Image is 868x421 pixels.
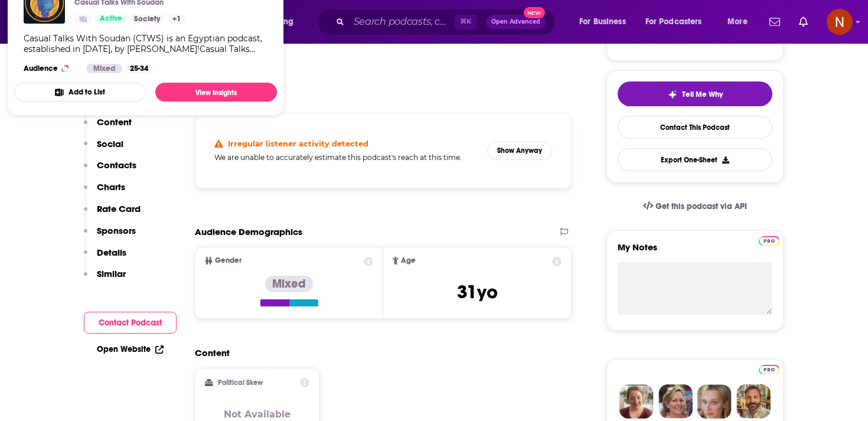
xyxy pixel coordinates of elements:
button: Charts [84,181,125,203]
img: Jules Profile [697,384,732,419]
h3: Not Available [224,409,291,420]
p: Contacts [97,159,136,171]
img: Barbara Profile [658,384,693,419]
div: Casual Talks With Soudan (CTWS) is an Egyptian podcast, established in [DATE], by [PERSON_NAME]!C... [24,33,267,54]
a: Contact This Podcast [618,116,772,139]
a: Get this podcast via API [634,192,756,221]
h4: Irregular listener activity detected [228,139,368,148]
span: Open Advanced [491,19,540,25]
button: open menu [638,12,719,31]
img: User Profile [827,9,853,35]
button: Sponsors [84,225,136,247]
img: Podchaser Pro [759,236,779,246]
a: Pro website [759,234,779,246]
button: tell me why sparkleTell Me Why [618,81,772,106]
span: ⌘ K [455,14,477,30]
button: Similar [84,268,126,290]
button: Contact Podcast [84,312,177,334]
span: 31 yo [457,280,498,303]
span: Get this podcast via API [655,201,747,211]
a: Pro website [759,363,779,374]
span: Age [401,257,416,265]
p: Similar [97,268,126,279]
button: Contacts [84,159,136,181]
p: Charts [97,181,125,192]
h3: Audience [24,64,77,73]
h2: Content [195,347,562,358]
button: open menu [571,12,641,31]
h2: Audience Demographics [195,226,302,237]
span: For Podcasters [645,14,702,30]
button: Open AdvancedNew [486,15,546,29]
span: Logged in as AdelNBM [827,9,853,35]
img: tell me why sparkle [668,90,677,99]
img: Sydney Profile [619,384,654,419]
a: Active [95,14,127,24]
span: Tell Me Why [682,90,723,99]
span: Gender [215,257,242,265]
div: Mixed [265,276,313,292]
a: Show notifications dropdown [794,12,812,32]
a: View Insights [155,83,277,102]
p: Rate Card [97,203,141,214]
a: Society [129,14,165,24]
span: More [727,14,748,30]
button: Add to List [14,83,146,102]
a: Open Website [97,344,164,354]
h5: We are unable to accurately estimate this podcast's reach at this time. [214,153,478,162]
img: Podchaser Pro [759,365,779,374]
input: Search podcasts, credits, & more... [349,12,455,31]
button: Details [84,247,126,269]
span: New [524,7,545,18]
p: Details [97,247,126,258]
span: Active [100,13,122,25]
h2: Political Skew [218,378,263,387]
button: Show profile menu [827,9,853,35]
img: Jon Profile [736,384,771,419]
div: Search podcasts, credits, & more... [328,8,567,35]
button: Content [84,116,132,138]
button: open menu [719,12,762,31]
button: Export One-Sheet [618,148,772,171]
p: Social [97,138,123,149]
a: +1 [168,14,185,24]
label: My Notes [618,241,772,262]
button: Rate Card [84,203,141,225]
button: Show Anyway [487,141,552,160]
div: 25-34 [125,64,153,73]
span: For Business [579,14,626,30]
p: Sponsors [97,225,136,236]
div: Mixed [86,64,122,73]
a: Show notifications dropdown [765,12,785,32]
button: Social [84,138,123,160]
